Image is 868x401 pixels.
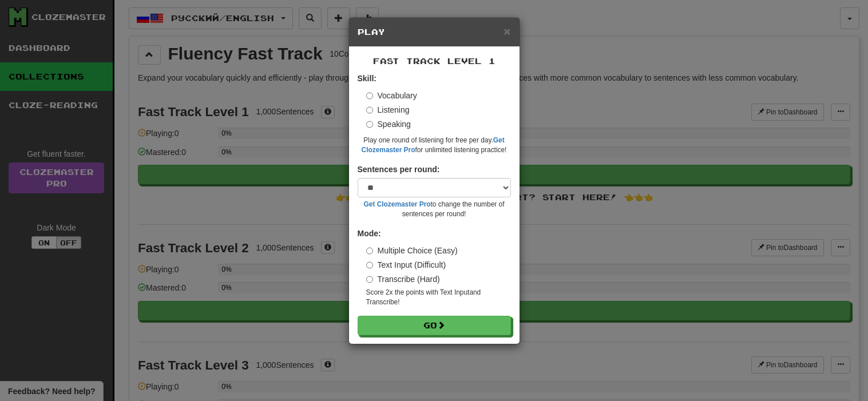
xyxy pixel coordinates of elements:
[366,247,374,255] input: Multiple Choice (Easy)
[366,259,446,271] label: Text Input (Difficult)
[366,106,374,114] input: Listening
[366,273,440,285] label: Transcribe (Hard)
[358,74,376,83] strong: Skill:
[366,104,410,116] label: Listening
[373,56,496,66] span: Fast Track Level 1
[366,92,374,100] input: Vocabulary
[358,164,440,175] label: Sentences per round:
[366,245,458,256] label: Multiple Choice (Easy)
[358,200,511,219] small: to change the number of sentences per round!
[366,261,374,269] input: Text Input (Difficult)
[366,90,417,101] label: Vocabulary
[358,229,381,238] strong: Mode:
[358,136,511,155] small: Play one round of listening for free per day. for unlimited listening practice!
[358,316,511,335] button: Go
[358,26,511,38] h5: Play
[366,288,511,307] small: Score 2x the points with Text Input and Transcribe !
[366,118,411,130] label: Speaking
[366,121,374,128] input: Speaking
[504,25,510,37] button: Close
[364,200,431,208] a: Get Clozemaster Pro
[504,25,510,38] span: ×
[366,276,374,283] input: Transcribe (Hard)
